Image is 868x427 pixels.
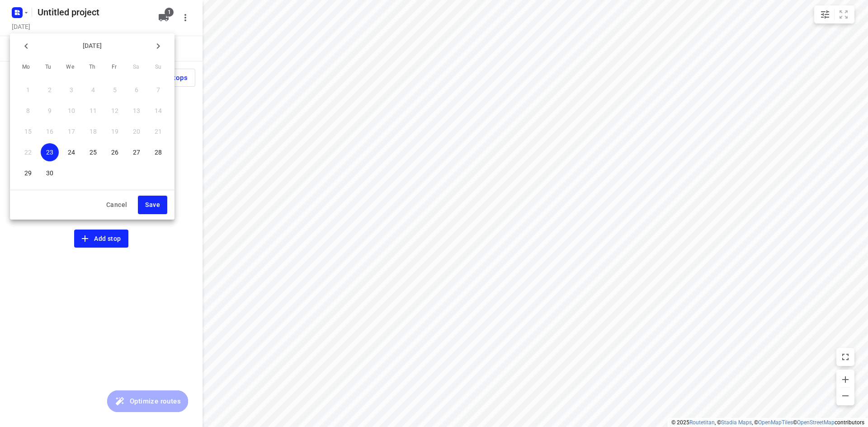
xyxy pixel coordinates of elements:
button: 28 [149,143,167,161]
p: 1 [26,85,30,94]
p: 15 [24,127,32,136]
button: 11 [84,102,102,120]
p: 27 [133,148,140,157]
p: 10 [68,106,75,115]
button: 13 [127,102,146,120]
p: 20 [133,127,140,136]
button: 27 [127,143,146,161]
button: 1 [19,81,37,99]
p: 25 [90,148,97,157]
button: 19 [106,122,124,141]
p: 5 [113,85,117,94]
button: 6 [127,81,146,99]
button: 5 [106,81,124,99]
p: 12 [111,106,118,115]
p: 26 [111,148,118,157]
p: 7 [156,85,160,94]
span: Sa [128,63,144,72]
button: 7 [149,81,167,99]
p: 28 [155,148,162,157]
p: 23 [46,148,53,157]
p: 14 [155,106,162,115]
button: 12 [106,102,124,120]
p: [DATE] [35,41,149,51]
button: 22 [19,143,37,161]
button: 9 [41,102,59,120]
p: 18 [90,127,97,136]
button: Cancel [99,196,134,214]
span: Su [150,63,166,72]
p: 19 [111,127,118,136]
button: 16 [41,122,59,141]
span: Save [145,199,160,211]
p: 22 [24,148,32,157]
p: 13 [133,106,140,115]
p: 16 [46,127,53,136]
p: 11 [90,106,97,115]
span: Mo [18,63,34,72]
button: 18 [84,122,102,141]
button: Save [138,196,167,214]
p: 4 [91,85,95,94]
button: 24 [62,143,80,161]
span: Fr [106,63,123,72]
button: 26 [106,143,124,161]
button: 14 [149,102,167,120]
p: 17 [68,127,75,136]
button: 21 [149,122,167,141]
button: 3 [62,81,80,99]
p: 2 [48,85,52,94]
button: 30 [41,164,59,182]
button: 8 [19,102,37,120]
p: 3 [70,85,73,94]
p: 8 [26,106,30,115]
p: 24 [68,148,75,157]
button: 23 [41,143,59,161]
p: 21 [155,127,162,136]
button: 29 [19,164,37,182]
p: 29 [24,169,32,178]
span: Cancel [106,199,127,211]
button: 20 [127,122,146,141]
p: 9 [48,106,52,115]
button: 2 [41,81,59,99]
button: 10 [62,102,80,120]
button: 25 [84,143,102,161]
button: 17 [62,122,80,141]
span: We [62,63,78,72]
span: Tu [40,63,57,72]
button: 4 [84,81,102,99]
p: 6 [135,85,138,94]
button: 15 [19,122,37,141]
p: 30 [46,169,53,178]
span: Th [84,63,100,72]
